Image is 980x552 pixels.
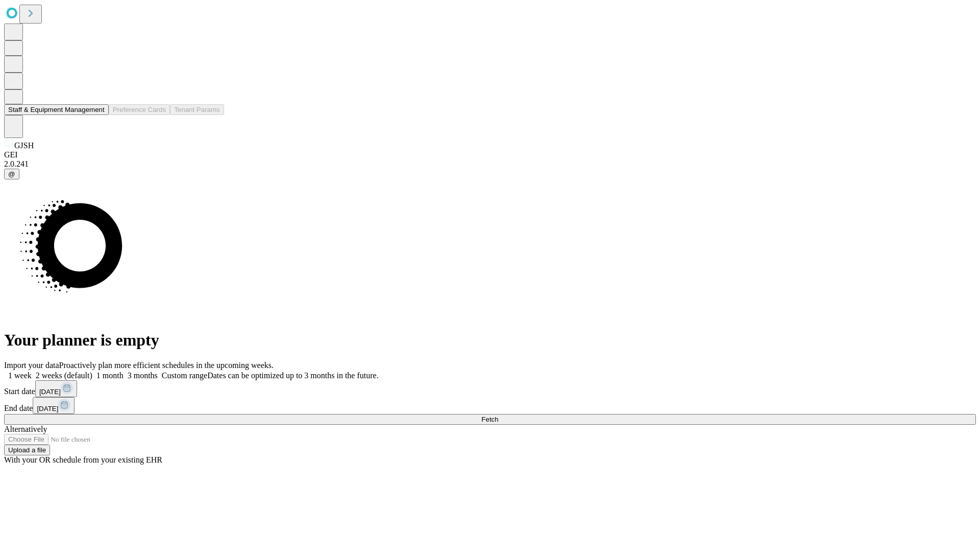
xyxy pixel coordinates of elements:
span: @ [8,170,15,178]
div: GEI [4,150,976,159]
button: Preference Cards [109,104,170,115]
span: [DATE] [39,388,61,396]
button: [DATE] [33,397,75,414]
span: 2 weeks (default) [36,371,92,380]
span: GJSH [14,141,34,150]
span: 1 week [8,371,32,380]
div: 2.0.241 [4,159,976,169]
button: Upload a file [4,445,50,455]
span: 3 months [128,371,158,380]
span: With your OR schedule from your existing EHR [4,455,162,464]
span: [DATE] [37,405,58,412]
button: Fetch [4,414,976,425]
span: Import your data [4,361,59,370]
button: [DATE] [35,380,77,397]
button: @ [4,169,19,179]
button: Tenant Params [170,104,224,115]
span: Custom range [162,371,207,380]
span: 1 month [96,371,124,380]
span: Dates can be optimized up to 3 months in the future. [207,371,378,380]
button: Staff & Equipment Management [4,104,109,115]
span: Proactively plan more efficient schedules in the upcoming weeks. [59,361,274,370]
span: Fetch [481,416,498,423]
div: Start date [4,380,976,397]
span: Alternatively [4,425,47,433]
div: End date [4,397,976,414]
h1: Your planner is empty [4,331,976,350]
